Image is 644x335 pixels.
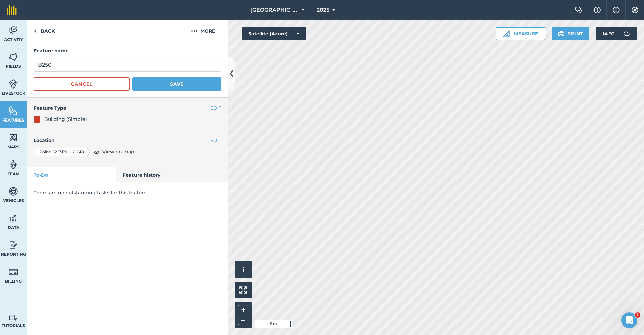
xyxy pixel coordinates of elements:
[596,27,637,40] button: 14 °C
[7,5,17,15] img: fieldmargin Logo
[210,104,221,112] button: EDIT
[9,159,18,170] img: svg+xml;base64,PD94bWwgdmVyc2lvbj0iMS4wIiBlbmNvZGluZz0idXRmLTgiPz4KPCEtLSBHZW5lcmF0b3I6IEFkb2JlIE...
[132,77,221,91] button: Save
[9,240,18,250] img: svg+xml;base64,PD94bWwgdmVyc2lvbj0iMS4wIiBlbmNvZGluZz0idXRmLTgiPz4KPCEtLSBHZW5lcmF0b3I6IEFkb2JlIE...
[102,148,135,155] span: View on map
[503,30,510,37] img: Ruler icon
[34,77,130,91] button: Cancel
[621,312,637,328] iframe: Intercom live chat
[9,213,18,223] img: svg+xml;base64,PD94bWwgdmVyc2lvbj0iMS4wIiBlbmNvZGluZz0idXRmLTgiPz4KPCEtLSBHZW5lcmF0b3I6IEFkb2JlIE...
[27,167,116,182] a: To-Do
[603,27,614,40] span: 14 ° C
[210,137,221,144] button: EDIT
[620,27,633,40] img: svg+xml;base64,PD94bWwgdmVyc2lvbj0iMS4wIiBlbmNvZGluZz0idXRmLTgiPz4KPCEtLSBHZW5lcmF0b3I6IEFkb2JlIE...
[34,27,37,35] img: svg+xml;base64,PHN2ZyB4bWxucz0iaHR0cDovL3d3dy53My5vcmcvMjAwMC9zdmciIHdpZHRoPSI5IiBoZWlnaHQ9IjI0Ii...
[552,27,590,40] button: Print
[116,167,228,182] a: Feature history
[613,6,620,14] img: svg+xml;base64,PHN2ZyB4bWxucz0iaHR0cDovL3d3dy53My5vcmcvMjAwMC9zdmciIHdpZHRoPSIxNyIgaGVpZ2h0PSIxNy...
[250,6,299,14] span: [GEOGRAPHIC_DATA] (Gardens)
[27,20,61,40] a: Back
[558,30,565,38] img: svg+xml;base64,PHN2ZyB4bWxucz0iaHR0cDovL3d3dy53My5vcmcvMjAwMC9zdmciIHdpZHRoPSIxOSIgaGVpZ2h0PSIyNC...
[593,7,601,13] img: A question mark icon
[9,106,18,116] img: svg+xml;base64,PHN2ZyB4bWxucz0iaHR0cDovL3d3dy53My5vcmcvMjAwMC9zdmciIHdpZHRoPSI1NiIgaGVpZ2h0PSI2MC...
[34,47,221,54] h4: Feature name
[94,148,135,156] button: View on map
[44,115,87,123] div: Building (Simple)
[238,315,248,325] button: –
[239,286,247,294] img: Four arrows, one pointing top left, one top right, one bottom right and the last bottom left
[496,27,545,40] button: Measure
[9,52,18,62] img: svg+xml;base64,PHN2ZyB4bWxucz0iaHR0cDovL3d3dy53My5vcmcvMjAwMC9zdmciIHdpZHRoPSI1NiIgaGVpZ2h0PSI2MC...
[9,315,18,321] img: svg+xml;base64,PD94bWwgdmVyc2lvbj0iMS4wIiBlbmNvZGluZz0idXRmLTgiPz4KPCEtLSBHZW5lcmF0b3I6IEFkb2JlIE...
[191,27,198,35] img: svg+xml;base64,PHN2ZyB4bWxucz0iaHR0cDovL3d3dy53My5vcmcvMjAwMC9zdmciIHdpZHRoPSIyMCIgaGVpZ2h0PSIyNC...
[575,7,583,13] img: Two speech bubbles overlapping with the left bubble in the forefront
[9,79,18,89] img: svg+xml;base64,PD94bWwgdmVyc2lvbj0iMS4wIiBlbmNvZGluZz0idXRmLTgiPz4KPCEtLSBHZW5lcmF0b3I6IEFkb2JlIE...
[9,25,18,35] img: svg+xml;base64,PD94bWwgdmVyc2lvbj0iMS4wIiBlbmNvZGluZz0idXRmLTgiPz4KPCEtLSBHZW5lcmF0b3I6IEFkb2JlIE...
[34,137,221,144] h4: Location
[9,267,18,277] img: svg+xml;base64,PD94bWwgdmVyc2lvbj0iMS4wIiBlbmNvZGluZz0idXRmLTgiPz4KPCEtLSBHZW5lcmF0b3I6IEFkb2JlIE...
[34,189,221,196] p: There are no outstanding tasks for this feature.
[34,148,90,156] div: Point : 52.13119 , 0.20618
[242,266,244,274] span: i
[241,27,306,40] button: Satellite (Azure)
[34,104,210,112] h4: Feature Type
[631,7,639,13] img: A cog icon
[238,305,248,315] button: +
[235,261,252,278] button: i
[635,312,640,318] span: 1
[317,6,329,14] span: 2025
[178,20,228,40] button: More
[9,186,18,196] img: svg+xml;base64,PD94bWwgdmVyc2lvbj0iMS4wIiBlbmNvZGluZz0idXRmLTgiPz4KPCEtLSBHZW5lcmF0b3I6IEFkb2JlIE...
[9,133,18,143] img: svg+xml;base64,PHN2ZyB4bWxucz0iaHR0cDovL3d3dy53My5vcmcvMjAwMC9zdmciIHdpZHRoPSI1NiIgaGVpZ2h0PSI2MC...
[94,148,100,156] img: svg+xml;base64,PHN2ZyB4bWxucz0iaHR0cDovL3d3dy53My5vcmcvMjAwMC9zdmciIHdpZHRoPSIxOCIgaGVpZ2h0PSIyNC...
